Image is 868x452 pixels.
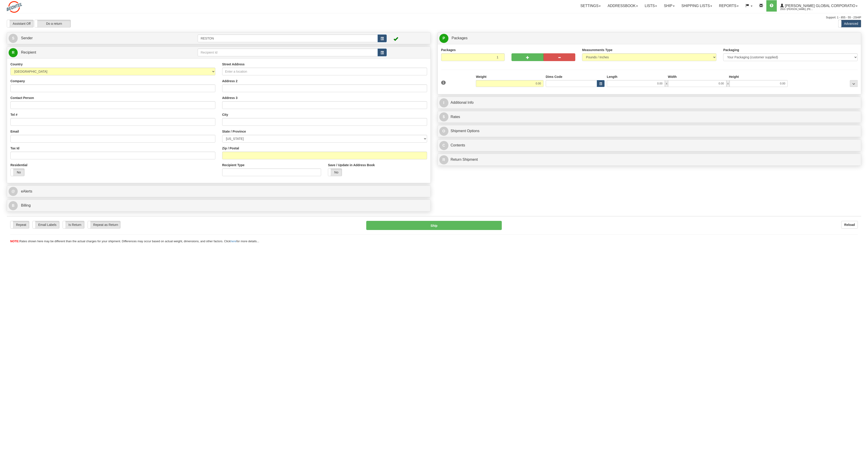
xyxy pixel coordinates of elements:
a: IAdditional Info [439,98,860,107]
a: Addressbook [604,0,641,12]
a: $Rates [439,112,860,122]
label: Email [10,129,19,134]
label: Save / Update in Address Book [328,163,375,167]
span: 1 [441,81,446,85]
label: No [11,169,24,176]
label: Packages [441,48,456,52]
label: Company [10,79,25,83]
a: B Billing [9,201,429,210]
label: Length [607,74,617,79]
a: here [231,240,236,243]
label: Email Labels [33,221,59,228]
span: x [726,80,730,87]
a: Shipping lists [678,0,716,12]
label: Country [10,62,23,67]
a: Reports [716,0,742,12]
span: C [439,141,448,150]
label: Packaging [723,48,739,52]
label: Dims Code [546,74,562,79]
a: Lists [641,0,660,12]
b: Reload [844,223,855,227]
label: Width [668,74,677,79]
button: Ship [366,221,502,230]
span: 2553 / [PERSON_NAME], [PERSON_NAME] [780,7,814,12]
span: Packages [452,36,467,40]
a: OShipment Options [439,126,860,136]
label: Address 3 [222,96,238,100]
a: [PERSON_NAME] Global Corporatio 2553 / [PERSON_NAME], [PERSON_NAME] [777,0,861,12]
button: Reload [841,221,858,229]
a: Ship [660,0,678,12]
label: Repeat [10,221,29,228]
label: Is Return [63,221,84,228]
span: [PERSON_NAME] Global Corporatio [784,4,855,8]
label: Residential [10,163,27,167]
label: State / Province [222,129,246,134]
label: Recipient Type [222,163,245,167]
span: eAlerts [21,189,32,193]
span: R [439,155,448,164]
img: logo2553.jpg [7,1,22,13]
a: S Sender [9,34,198,43]
label: City [222,112,228,117]
label: No [328,169,342,176]
a: P Packages [439,34,860,43]
span: Recipient [21,50,36,54]
label: Tax Id [10,146,19,151]
label: Contact Person [10,96,34,100]
div: ... [850,80,858,87]
label: Weight [476,74,486,79]
a: CContents [439,141,860,150]
span: Sender [21,36,33,40]
label: Measurements Type [582,48,612,52]
span: I [439,98,448,107]
span: NOTE: [10,240,19,243]
input: Enter a location [222,68,427,75]
label: Advanced [838,20,861,27]
label: Zip / Postal [222,146,239,151]
span: Billing [21,203,31,207]
span: P [439,34,448,43]
span: O [439,127,448,136]
a: Settings [577,0,604,12]
span: $ [439,112,448,121]
div: Support: 1 - 855 - 55 - 2SHIP [7,16,861,20]
span: R [9,48,18,57]
label: Do a return [35,20,71,27]
label: Street Address [222,62,245,67]
label: Tel # [10,112,17,117]
input: Sender Id [198,35,378,42]
a: R Recipient [9,48,177,57]
span: @ [9,187,18,196]
label: Address 2 [222,79,238,83]
a: @ eAlerts [9,187,429,196]
input: Recipient Id [198,49,378,56]
span: S [9,34,18,43]
a: RReturn Shipment [439,155,860,164]
label: Repeat as Return [88,221,120,228]
span: x [665,80,668,87]
div: Rates shown here may be different than the actual charges for your shipment. Differences may occu... [7,239,861,244]
iframe: chat widget [858,203,868,249]
span: B [9,201,18,210]
label: Height [729,74,739,79]
label: Assistant Off [7,20,33,27]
